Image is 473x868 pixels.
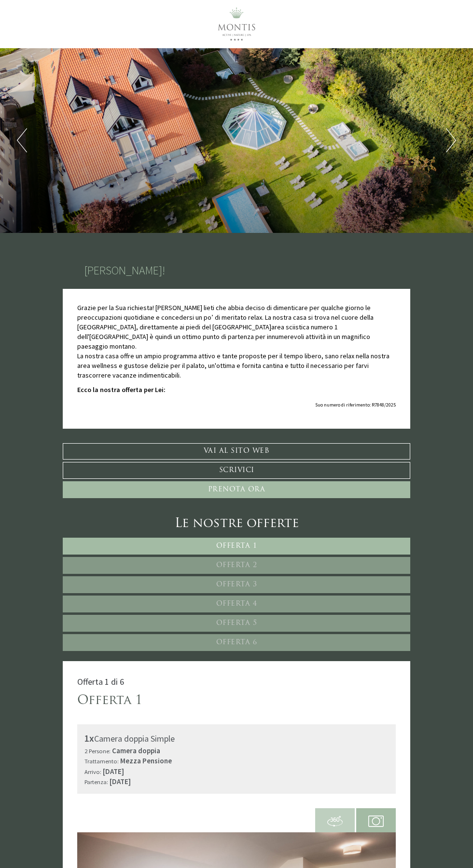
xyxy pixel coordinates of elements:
[84,757,119,765] small: Trattamento:
[63,462,410,479] a: Scrivici
[110,777,131,786] b: [DATE]
[84,732,94,744] b: 1x
[112,746,160,755] b: Camera doppia
[216,600,257,608] span: Offerta 4
[103,767,124,776] b: [DATE]
[216,562,257,569] span: Offerta 2
[63,443,410,460] a: Vai al sito web
[77,692,142,710] div: Offerta 1
[77,303,396,380] p: Grazie per la Sua richiesta! [PERSON_NAME] lieti che abbia deciso di dimenticare per qualche gior...
[120,756,172,765] b: Mezza Pensione
[77,385,166,394] strong: Ecco la nostra offerta per Lei:
[216,639,257,646] span: Offerta 6
[84,747,111,755] small: 2 Persone:
[77,676,124,687] span: Offerta 1 di 6
[446,128,456,152] button: Next
[315,402,396,408] span: Suo numero di riferimento: R7848/2025
[63,481,410,498] a: Prenota ora
[84,264,165,277] h1: [PERSON_NAME]!
[216,581,257,588] span: Offerta 3
[84,732,389,746] div: Camera doppia Simple
[17,128,27,152] button: Previous
[84,768,101,775] small: Arrivo:
[216,620,257,627] span: Offerta 5
[327,814,343,829] img: 360-grad.svg
[368,814,384,829] img: camera.svg
[63,515,410,533] div: Le nostre offerte
[216,542,257,550] span: Offerta 1
[84,778,108,786] small: Partenza:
